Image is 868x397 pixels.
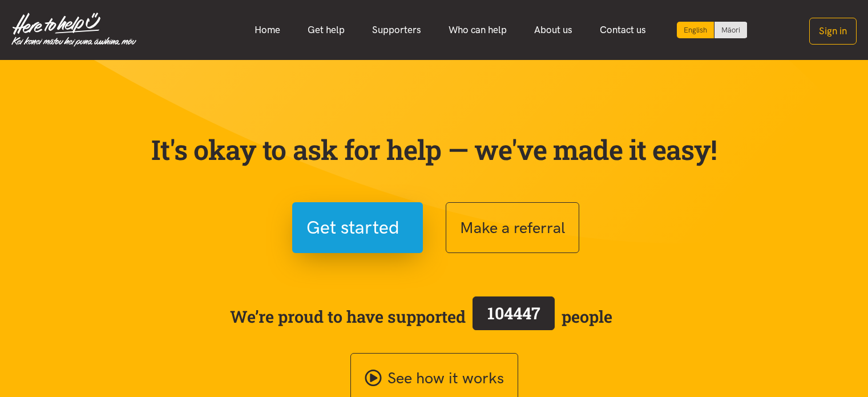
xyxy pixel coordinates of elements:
[230,294,612,339] span: We’re proud to have supported people
[446,202,579,253] button: Make a referral
[714,22,747,38] a: Switch to Te Reo Māori
[358,18,435,42] a: Supporters
[241,18,294,42] a: Home
[294,18,358,42] a: Get help
[677,22,714,38] div: Current language
[586,18,660,42] a: Contact us
[149,133,720,166] p: It's okay to ask for help — we've made it easy!
[487,302,540,324] span: 104447
[292,202,423,253] button: Get started
[677,22,748,38] div: Language toggle
[809,18,857,45] button: Sign in
[306,213,399,242] span: Get started
[11,13,136,47] img: Home
[466,294,562,339] a: 104447
[435,18,520,42] a: Who can help
[520,18,586,42] a: About us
